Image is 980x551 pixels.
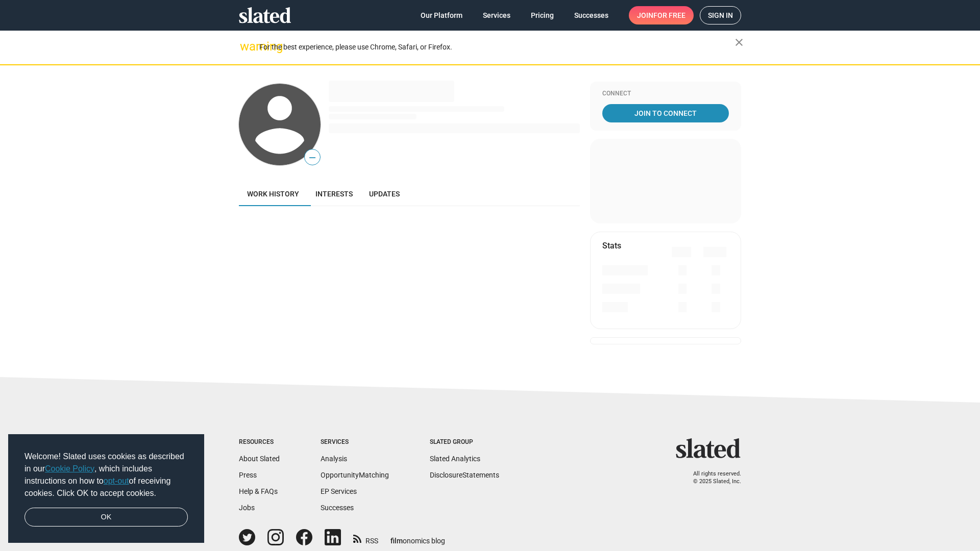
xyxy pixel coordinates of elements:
[247,190,299,198] span: Work history
[8,434,204,543] div: cookieconsent
[412,6,471,24] a: Our Platform
[239,471,257,479] a: Press
[629,6,694,24] a: Joinfor free
[602,240,621,251] mat-card-title: Stats
[239,455,280,463] a: About Slated
[24,508,188,527] a: dismiss cookie message
[239,504,255,512] a: Jobs
[321,455,347,463] a: Analysis
[682,470,741,485] p: All rights reserved. © 2025 Slated, Inc.
[307,182,361,206] a: Interests
[430,438,499,446] div: Slated Group
[390,537,403,545] span: film
[321,471,389,479] a: OpportunityMatching
[475,6,519,24] a: Services
[708,7,733,24] span: Sign in
[45,464,94,473] a: Cookie Policy
[321,487,357,495] a: EP Services
[430,471,499,479] a: DisclosureStatements
[240,40,252,53] mat-icon: warning
[369,190,400,198] span: Updates
[321,438,389,446] div: Services
[239,487,278,495] a: Help & FAQs
[483,6,510,24] span: Services
[24,450,188,499] span: Welcome! Slated uses cookies as described in our , which includes instructions on how to of recei...
[430,455,480,463] a: Slated Analytics
[321,504,354,512] a: Successes
[566,6,617,24] a: Successes
[259,40,735,54] div: For the best experience, please use Chrome, Safari, or Firefox.
[733,36,745,48] mat-icon: close
[700,6,741,24] a: Sign in
[602,90,729,98] div: Connect
[574,6,608,24] span: Successes
[305,151,320,164] span: —
[653,6,685,24] span: for free
[390,528,445,546] a: filmonomics blog
[239,438,280,446] div: Resources
[315,190,353,198] span: Interests
[104,477,129,485] a: opt-out
[602,104,729,122] a: Join To Connect
[523,6,562,24] a: Pricing
[637,6,685,24] span: Join
[353,530,378,546] a: RSS
[421,6,462,24] span: Our Platform
[604,104,727,122] span: Join To Connect
[531,6,554,24] span: Pricing
[239,182,307,206] a: Work history
[361,182,408,206] a: Updates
